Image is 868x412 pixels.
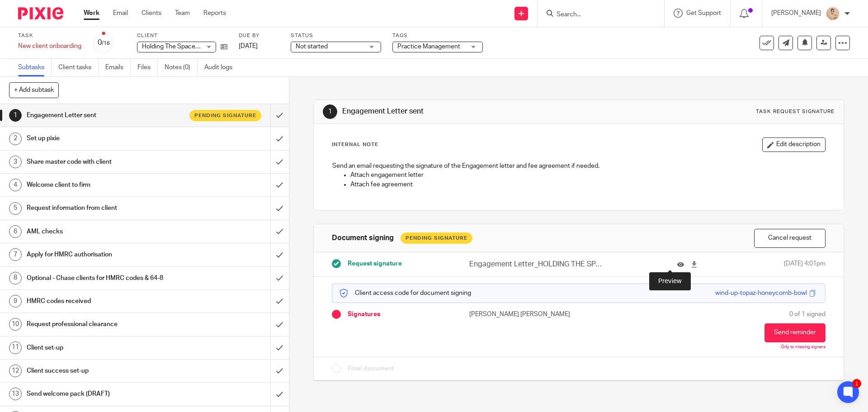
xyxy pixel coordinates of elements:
p: Engagement Letter_HOLDING THE SPACE LTD..docx.pdf [469,259,606,270]
a: Notes (0) [165,59,198,76]
button: Cancel request [754,229,826,248]
div: Pending Signature [401,232,472,244]
div: wind-up-topaz-honeycomb-bowl [715,289,807,298]
a: Reports [203,9,226,18]
div: 13 [9,388,22,400]
label: Task [18,32,81,39]
div: 6 [9,225,22,238]
a: Audit logs [204,59,239,76]
div: 10 [9,318,22,331]
span: Practice Management [397,43,460,50]
div: Task request signature [756,108,835,115]
div: 1 [852,379,861,388]
span: 0 of 1 signed [789,310,826,319]
p: Client access code for document signing [339,289,471,298]
img: Pixie [18,7,63,19]
h1: HMRC codes received [27,294,183,308]
span: Pending signature [194,112,256,119]
span: Not started [296,43,328,50]
a: Emails [105,59,131,76]
a: Email [113,9,128,18]
span: [DATE] [239,43,258,49]
div: 9 [9,295,22,308]
div: 5 [9,202,22,215]
div: 0 [98,38,110,48]
p: Attach engagement letter [350,170,825,180]
div: 1 [9,109,22,122]
div: 1 [323,104,337,119]
label: Due by [239,32,279,39]
a: Clients [142,9,161,18]
div: 3 [9,156,22,168]
h1: AML checks [27,225,183,238]
p: [PERSON_NAME] [PERSON_NAME] [469,310,579,319]
h1: Welcome client to firm [27,178,183,192]
h1: Set up pixie [27,132,183,145]
p: Send an email requesting the signature of the Engagement letter and fee agreement if needed. [332,161,825,170]
h1: Engagement Letter sent [342,107,598,116]
h1: Optional - Chase clients for HMRC codes & 64-8 [27,271,183,285]
label: Status [291,32,381,39]
input: Search [556,11,637,19]
div: New client onboarding [18,42,81,51]
h1: Send welcome pack (DRAFT) [27,387,183,401]
h1: Request professional clearance [27,317,183,331]
a: Team [175,9,190,18]
p: Only to missing signers [781,345,826,350]
label: Client [137,32,227,39]
a: Work [84,9,99,18]
a: Client tasks [58,59,99,76]
button: Send reminder [764,323,826,342]
h1: Client success set-up [27,364,183,378]
h1: Document signing [332,233,394,243]
label: Tags [392,32,483,39]
button: Edit description [762,137,826,152]
h1: Apply for HMRC authorisation [27,248,183,261]
h1: Share master code with client [27,155,183,169]
div: 2 [9,133,22,145]
span: [DATE] 4:01pm [784,259,826,270]
div: 12 [9,365,22,377]
p: Attach fee agreement [350,180,825,189]
span: Holding The Space Ltd. [142,43,208,50]
span: Final document [348,364,394,373]
h1: Request information from client [27,201,183,215]
div: 8 [9,272,22,284]
img: DSC06218%20-%20Copy.JPG [826,6,840,21]
small: /16 [102,41,110,46]
span: Request signature [348,259,402,268]
div: 4 [9,179,22,191]
div: 7 [9,248,22,261]
p: [PERSON_NAME] [771,9,821,18]
div: 11 [9,341,22,354]
button: + Add subtask [9,82,59,98]
p: Internal Note [332,141,378,148]
h1: Client set-up [27,341,183,355]
a: Subtasks [18,59,52,76]
h1: Engagement Letter sent [27,109,183,122]
a: Files [137,59,158,76]
span: Get Support [686,10,721,16]
span: Signatures [348,310,380,319]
